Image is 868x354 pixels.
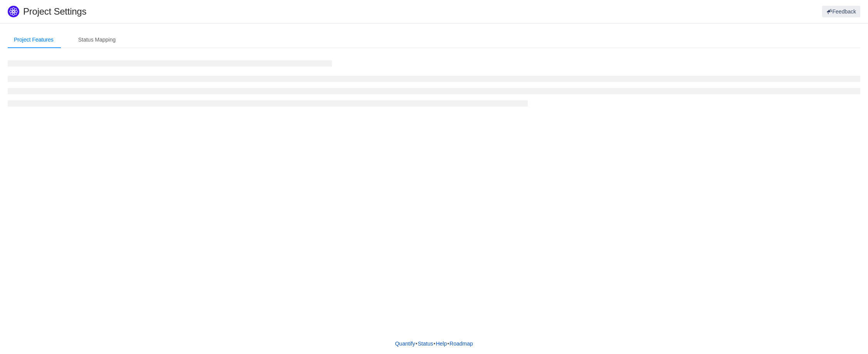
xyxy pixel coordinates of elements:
span: • [434,341,436,347]
span: • [415,341,417,347]
h1: Project Settings [23,6,518,17]
a: Roadmap [449,338,473,349]
div: Project Features [8,31,60,48]
a: Help [436,338,447,349]
span: • [447,341,449,347]
div: Status Mapping [72,31,122,48]
button: Feedback [822,6,860,17]
a: Status [417,338,434,349]
img: Quantify [8,6,19,17]
a: Quantify [395,338,415,349]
